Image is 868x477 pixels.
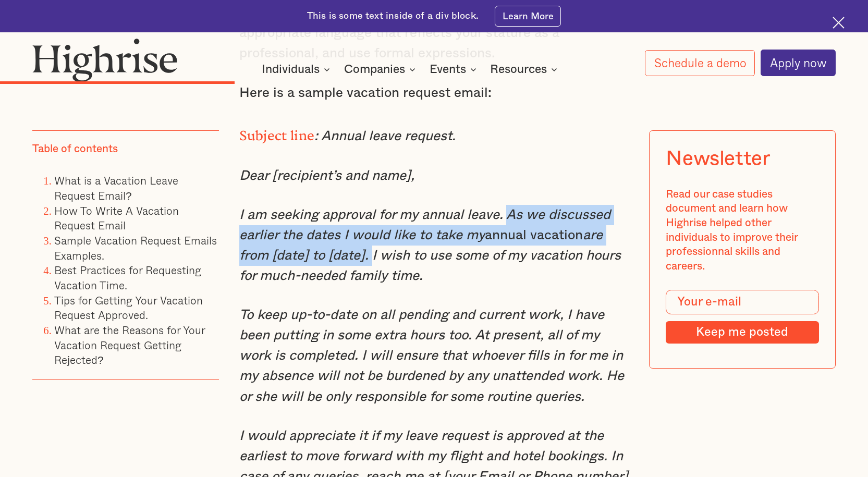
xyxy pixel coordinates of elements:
[54,262,201,293] a: Best Practices for Requesting Vacation Time.
[307,10,479,23] div: This is some text inside of a div block.
[262,63,320,76] div: Individuals
[490,63,547,76] div: Resources
[666,290,818,314] input: Your e-mail
[666,147,770,170] div: Newsletter
[344,63,419,76] div: Companies
[54,322,205,368] a: What are the Reasons for Your Vacation Request Getting Rejected?
[761,50,836,76] a: Apply now
[666,187,818,273] div: Read our case studies document and learn how Highrise helped other individuals to improve their p...
[314,129,456,143] em: : Annual leave request.
[54,291,203,323] a: Tips for Getting Your Vacation Request Approved.
[490,63,560,76] div: Resources
[833,17,845,29] img: Cross icon
[430,63,480,76] div: Events
[262,63,333,76] div: Individuals
[239,228,621,283] em: are from [date] to [date]. I wish to use some of my vacation hours for much-needed family time.
[495,6,561,27] a: Learn More
[239,205,629,286] p: annual vacation
[666,290,818,344] form: Modal Form
[239,208,610,242] em: I am seeking approval for my annual leave. As we discussed earlier the dates I would like to take my
[666,321,818,344] input: Keep me posted
[54,202,179,234] a: How To Write A Vacation Request Email
[430,63,466,76] div: Events
[239,128,315,137] strong: Subject line
[645,50,755,76] a: Schedule a demo
[54,232,217,264] a: Sample Vacation Request Emails Examples.
[32,38,177,82] img: Highrise logo
[239,308,624,403] em: To keep up-to-date on all pending and current work, I have been putting in some extra hours too. ...
[344,63,405,76] div: Companies
[239,83,629,103] p: Here is a sample vacation request email:
[54,172,178,204] a: What is a Vacation Leave Request Email?
[239,169,414,182] em: Dear [recipient’s and name],
[32,142,118,156] div: Table of contents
